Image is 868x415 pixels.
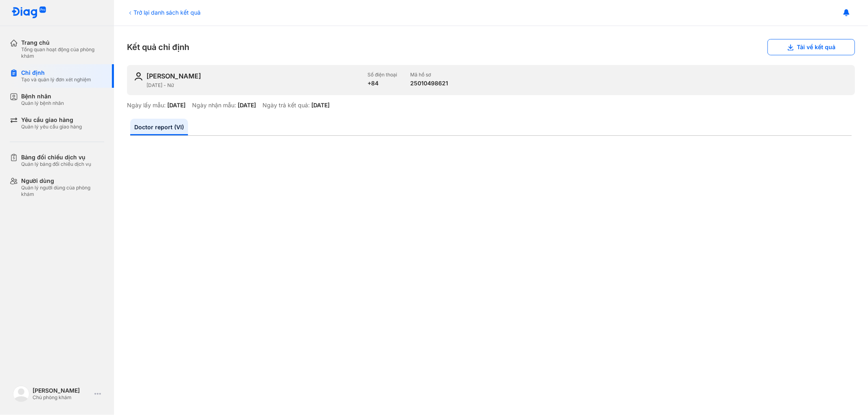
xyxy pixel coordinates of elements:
div: [DATE] [238,102,256,109]
div: Tạo và quản lý đơn xét nghiệm [21,76,91,83]
div: Chủ phòng khám [33,394,91,401]
div: Quản lý người dùng của phòng khám [21,185,104,198]
div: Trở lại danh sách kết quả [127,8,201,17]
div: Chỉ định [21,69,91,76]
div: [PERSON_NAME] [33,387,91,394]
div: [PERSON_NAME] [146,72,201,80]
div: [DATE] [167,102,186,109]
div: Số điện thoại [367,72,397,78]
div: Trang chủ [21,39,104,46]
div: Người dùng [21,177,104,185]
div: Tổng quan hoạt động của phòng khám [21,46,104,59]
div: Bệnh nhân [21,93,64,100]
div: Quản lý bệnh nhân [21,100,64,106]
img: user-icon [133,72,143,81]
img: logo [13,386,29,402]
div: Ngày trả kết quả: [262,102,310,109]
div: Quản lý yêu cầu giao hàng [21,124,82,130]
div: Quản lý bảng đối chiếu dịch vụ [21,161,91,167]
div: [DATE] - Nữ [146,82,361,89]
a: Doctor report (VI) [130,119,188,135]
div: 25010498621 [410,80,448,87]
div: +84 [367,80,397,87]
button: Tải về kết quả [767,39,855,55]
div: Bảng đối chiếu dịch vụ [21,154,91,161]
div: Yêu cầu giao hàng [21,116,82,124]
div: [DATE] [311,102,330,109]
div: Ngày lấy mẫu: [127,102,166,109]
div: Ngày nhận mẫu: [192,102,236,109]
div: Mã hồ sơ [410,72,448,78]
div: Kết quả chỉ định [127,39,855,55]
img: logo [11,7,46,19]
